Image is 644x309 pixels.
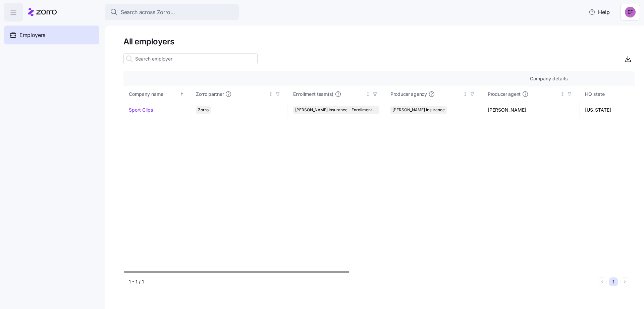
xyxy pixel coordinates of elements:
img: b052bb1e3e3c52fe60c823d858401fb0 [625,7,636,17]
span: [PERSON_NAME] Insurance - Enrollment Team [295,106,377,114]
div: Not sorted [268,92,273,96]
div: Sorted ascending [179,92,184,96]
button: Help [583,5,615,19]
span: Producer agent [488,91,521,98]
input: Search employer [123,53,258,64]
span: Producer agency [390,91,427,98]
span: Zorro partner [196,91,224,98]
span: Employers [19,31,45,39]
button: Previous page [598,277,606,286]
div: Not sorted [366,92,370,96]
span: Search across Zorro... [121,8,175,16]
a: Employers [4,26,99,44]
th: Zorro partnerNot sorted [191,86,288,102]
a: Sport Clips [129,107,153,113]
td: [PERSON_NAME] [482,102,580,118]
span: Enrollment team(s) [293,91,333,98]
span: [PERSON_NAME] Insurance [392,106,445,114]
span: Zorro [198,106,209,114]
div: 1 - 1 / 1 [129,278,595,285]
button: Search across Zorro... [105,4,239,20]
button: Next page [621,277,629,286]
button: 1 [609,277,618,286]
div: Company name [129,90,178,98]
th: Producer agentNot sorted [482,86,580,102]
h1: All employers [123,36,635,47]
th: Company nameSorted ascending [123,86,191,102]
div: Not sorted [560,92,565,96]
th: Enrollment team(s)Not sorted [288,86,385,102]
span: Help [589,8,610,16]
div: Not sorted [463,92,468,96]
th: Producer agencyNot sorted [385,86,482,102]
